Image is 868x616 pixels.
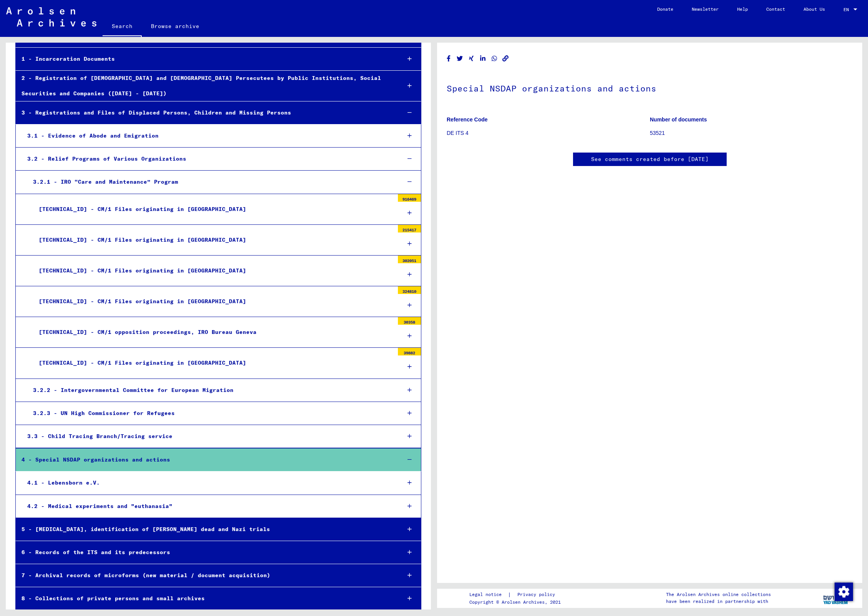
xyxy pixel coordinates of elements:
[142,17,209,35] a: Browse archive
[835,583,853,601] img: Change consent
[469,599,564,606] p: Copyright © Arolsen Archives, 2021
[666,598,771,605] p: have been realized in partnership with
[398,256,421,263] div: 302051
[511,591,564,599] a: Privacy policy
[16,71,394,101] div: 2 - Registration of [DEMOGRAPHIC_DATA] and [DEMOGRAPHIC_DATA] Persecutees by Public Institutions,...
[445,54,453,63] button: Share on Facebook
[447,129,649,137] p: DE ITS 4
[843,7,852,12] span: EN
[103,17,142,37] a: Search
[16,51,394,66] div: 1 - Incarceration Documents
[398,317,421,325] div: 30358
[33,263,394,278] div: [TECHNICAL_ID] - CM/1 Files originating in [GEOGRAPHIC_DATA]
[591,155,709,163] a: See comments created before [DATE]
[398,286,421,294] div: 324810
[22,429,394,444] div: 3.3 - Child Tracing Branch/Tracing service
[16,522,394,537] div: 5 - [MEDICAL_DATA], identification of [PERSON_NAME] dead and Nazi trials
[22,475,394,490] div: 4.1 - Lebensborn e.V.
[398,348,421,355] div: 39882
[490,54,499,63] button: Share on WhatsApp
[447,116,488,123] b: Reference Code
[27,383,394,398] div: 3.2.2 - Intergovernmental Committee for European Migration
[22,151,394,166] div: 3.2 - Relief Programs of Various Organizations
[16,591,394,606] div: 8 - Collections of private persons and small archives
[33,355,394,370] div: [TECHNICAL_ID] - CM/1 Files originating in [GEOGRAPHIC_DATA]
[650,116,707,123] b: Number of documents
[16,545,394,560] div: 6 - Records of the ITS and its predecessors
[398,194,421,202] div: 916469
[16,452,394,467] div: 4 - Special NSDAP organizations and actions
[33,202,394,217] div: [TECHNICAL_ID] - CM/1 Files originating in [GEOGRAPHIC_DATA]
[469,591,508,599] a: Legal notice
[469,591,564,599] div: |
[479,54,487,63] button: Share on LinkedIn
[650,129,853,137] p: 53521
[502,54,510,63] button: Copy link
[22,499,394,514] div: 4.2 - Medical experiments and "euthanasia"
[33,325,394,340] div: [TECHNICAL_ID] - CM/1 opposition proceedings, IRO Bureau Geneva
[456,54,464,63] button: Share on Twitter
[27,406,394,421] div: 3.2.3 - UN High Commissioner for Refugees
[398,225,421,232] div: 215417
[33,294,394,309] div: [TECHNICAL_ID] - CM/1 Files originating in [GEOGRAPHIC_DATA]
[22,128,394,143] div: 3.1 - Evidence of Abode and Emigration
[666,591,771,598] p: The Arolsen Archives online collections
[467,54,475,63] button: Share on Xing
[822,588,850,608] img: yv_logo.png
[16,105,394,120] div: 3 - Registrations and Files of Displaced Persons, Children and Missing Persons
[16,568,394,583] div: 7 - Archival records of microforms (new material / document acquisition)
[27,174,394,189] div: 3.2.1 - IRO “Care and Maintenance” Program
[447,71,853,105] h1: Special NSDAP organizations and actions
[33,232,394,247] div: [TECHNICAL_ID] - CM/1 Files originating in [GEOGRAPHIC_DATA]
[6,7,96,27] img: Arolsen_neg.svg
